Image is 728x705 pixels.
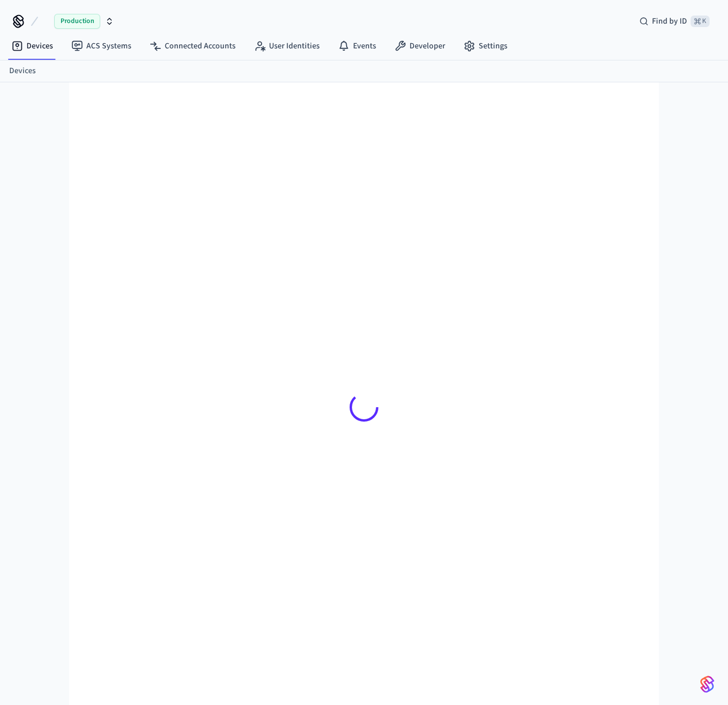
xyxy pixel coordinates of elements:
a: Developer [385,36,454,56]
a: ACS Systems [62,36,141,56]
span: ⌘ K [691,16,710,27]
a: Settings [454,36,517,56]
div: Find by ID⌘ K [630,11,719,32]
img: SeamLogoGradient.69752ec5.svg [700,675,714,693]
a: User Identities [245,36,329,56]
a: Devices [2,36,62,56]
span: Find by ID [652,16,687,27]
a: Connected Accounts [141,36,245,56]
span: Production [54,14,100,29]
a: Events [329,36,385,56]
a: Devices [9,65,36,77]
